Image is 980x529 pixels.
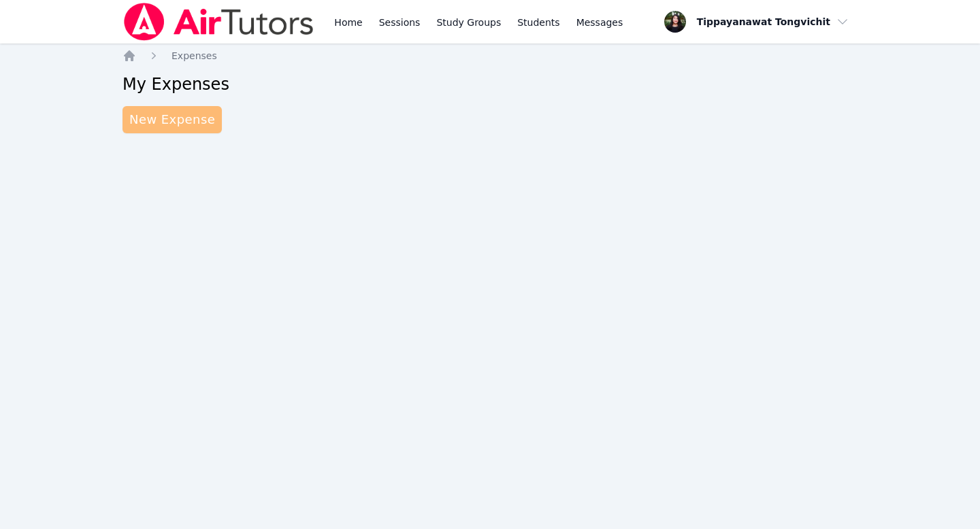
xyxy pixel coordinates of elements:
[171,49,217,63] a: Expenses
[171,50,217,61] span: Expenses
[122,106,222,133] a: New Expense
[122,3,315,41] img: Air Tutors
[122,49,857,63] nav: Breadcrumb
[576,16,623,29] span: Messages
[122,73,857,95] h2: My Expenses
